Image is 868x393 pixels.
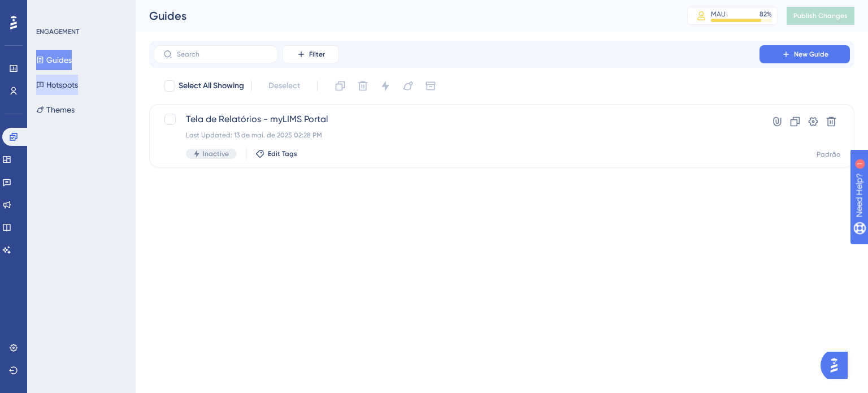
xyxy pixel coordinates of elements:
[711,10,726,19] div: MAU
[36,75,78,95] button: Hotspots
[283,45,339,63] button: Filter
[258,76,310,96] button: Deselect
[79,6,82,15] div: 1
[36,50,72,70] button: Guides
[177,50,268,58] input: Search
[186,113,727,126] span: Tela de Relatórios - myLIMS Portal
[179,79,244,93] span: Select All Showing
[793,11,848,20] span: Publish Changes
[794,50,828,59] span: New Guide
[203,149,229,158] span: Inactive
[821,348,854,382] iframe: UserGuiding AI Assistant Launcher
[27,3,71,16] span: Need Help?
[309,50,325,59] span: Filter
[787,7,854,25] button: Publish Changes
[186,131,727,140] div: Last Updated: 13 de mai. de 2025 02:28 PM
[759,10,772,19] div: 82 %
[36,100,75,120] button: Themes
[268,79,300,93] span: Deselect
[759,45,850,63] button: New Guide
[255,149,297,158] button: Edit Tags
[268,149,297,158] span: Edit Tags
[149,8,659,24] div: Guides
[817,150,840,159] div: Padrão
[36,27,79,36] div: ENGAGEMENT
